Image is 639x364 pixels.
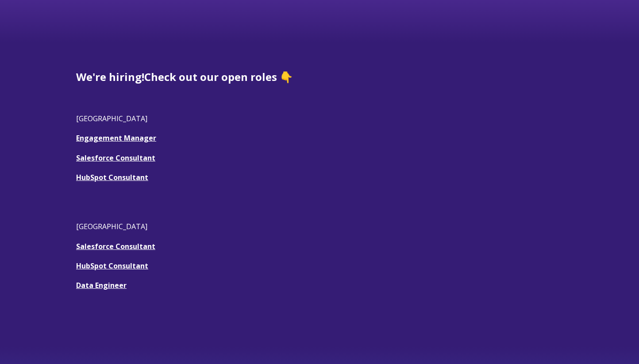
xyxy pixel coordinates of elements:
[76,261,148,271] a: HubSpot Consultant
[76,133,156,143] a: Engagement Manager
[76,222,147,231] span: [GEOGRAPHIC_DATA]
[76,114,147,123] span: [GEOGRAPHIC_DATA]
[76,153,155,163] a: Salesforce Consultant
[76,241,155,251] a: Salesforce Consultant
[76,280,127,290] a: Data Engineer
[76,69,144,84] span: We're hiring!
[76,172,148,182] a: HubSpot Consultant
[144,69,293,84] span: Check out our open roles 👇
